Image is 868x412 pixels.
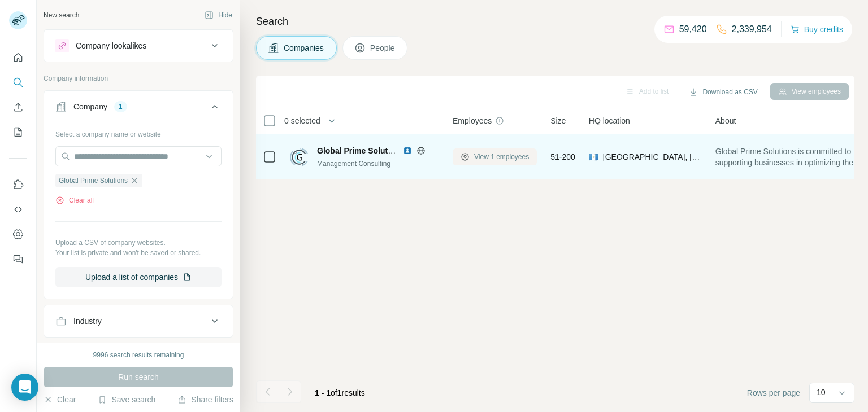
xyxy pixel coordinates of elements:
span: results [315,388,365,397]
p: 2,339,954 [732,23,772,36]
button: Save search [98,394,155,405]
span: Employees [453,115,492,126]
div: New search [44,10,79,20]
div: Select a company name or website [55,125,222,139]
button: Quick start [9,47,27,68]
h4: Search [256,14,854,29]
button: Company lookalikes [44,32,233,59]
button: Buy credits [791,21,843,37]
button: Search [9,72,27,93]
img: LinkedIn logo [403,146,412,155]
p: Upload a CSV of company websites. [55,238,222,248]
span: About [715,115,736,126]
button: Share filters [177,394,233,405]
span: 1 - 1 [315,388,331,397]
button: Use Surfe API [9,199,27,220]
div: Open Intercom Messenger [11,374,38,401]
button: Feedback [9,249,27,269]
button: Clear all [55,195,94,205]
p: Company information [44,73,233,84]
span: 1 [337,388,342,397]
span: 51-200 [550,151,575,163]
div: 1 [114,102,127,112]
img: Logo of Global Prime Solutions [290,148,308,166]
button: Clear [44,394,76,405]
span: of [331,388,337,397]
button: Upload a list of companies [55,267,222,287]
p: 10 [817,387,826,398]
button: Company1 [44,93,233,125]
div: Company [73,101,107,112]
p: 59,420 [679,23,707,36]
div: Industry [73,315,102,327]
button: Industry [44,308,233,335]
div: 9996 search results remaining [93,350,184,360]
button: Use Surfe on LinkedIn [9,174,27,195]
span: Rows per page [747,387,800,398]
div: Company lookalikes [76,40,146,51]
span: View 1 employees [474,152,529,162]
span: Companies [284,42,325,54]
span: 🇬🇹 [589,151,598,163]
span: Size [550,115,566,126]
button: Download as CSV [681,84,765,100]
button: Dashboard [9,224,27,244]
p: Your list is private and won't be saved or shared. [55,248,222,258]
span: HQ location [589,115,630,126]
button: Enrich CSV [9,97,27,117]
span: Global Prime Solutions [317,146,404,155]
button: View 1 employees [453,148,537,165]
span: 0 selected [284,115,320,126]
button: My lists [9,122,27,142]
div: Management Consulting [317,159,439,169]
span: Global Prime Solutions [59,176,128,186]
span: [GEOGRAPHIC_DATA], [GEOGRAPHIC_DATA] Department [603,151,702,163]
button: Hide [197,7,240,24]
span: People [370,42,396,54]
